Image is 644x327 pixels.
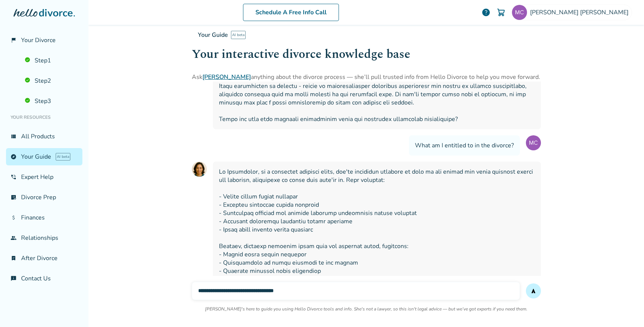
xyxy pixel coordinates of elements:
[231,31,246,39] span: AI beta
[202,73,251,81] a: [PERSON_NAME]
[6,209,82,226] a: attach_moneyFinances
[526,283,541,298] button: send
[20,52,82,69] a: Step1
[11,194,17,200] span: list_alt_check
[530,8,632,17] span: [PERSON_NAME] [PERSON_NAME]
[20,72,82,89] a: Step2
[21,36,56,44] span: Your Divorce
[415,141,514,150] span: What am I entitled to in the divorce?
[56,153,70,160] span: AI beta
[6,128,82,145] a: view_listAll Products
[192,162,207,177] img: AI Assistant
[11,37,17,43] span: flag_2
[11,235,17,241] span: group
[6,270,82,287] a: chat_infoContact Us
[198,31,228,39] span: Your Guide
[526,135,541,150] img: User
[6,250,82,267] a: bookmark_checkAfter Divorce
[11,255,17,261] span: bookmark_check
[11,174,17,180] span: phone_in_talk
[192,45,541,64] h1: Your interactive divorce knowledge base
[6,110,82,125] li: Your Resources
[11,215,17,221] span: attach_money
[6,168,82,186] a: phone_in_talkExpert Help
[6,32,82,49] a: flag_2Your Divorce
[11,133,17,139] span: view_list
[6,229,82,247] a: groupRelationships
[530,288,536,294] span: send
[20,92,82,110] a: Step3
[243,4,339,21] a: Schedule A Free Info Call
[497,8,506,17] img: Cart
[11,276,17,282] span: chat_info
[481,8,491,17] a: help
[512,5,527,20] img: Testing CA
[6,189,82,206] a: list_alt_checkDivorce Prep
[205,306,527,312] p: [PERSON_NAME]'s here to guide you using Hello Divorce tools and info. She's not a lawyer, so this...
[11,154,17,160] span: explore
[192,73,541,82] p: Ask anything about the divorce process — she’ll pull trusted info from Hello Divorce to help you ...
[6,148,82,165] a: exploreYour GuideAI beta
